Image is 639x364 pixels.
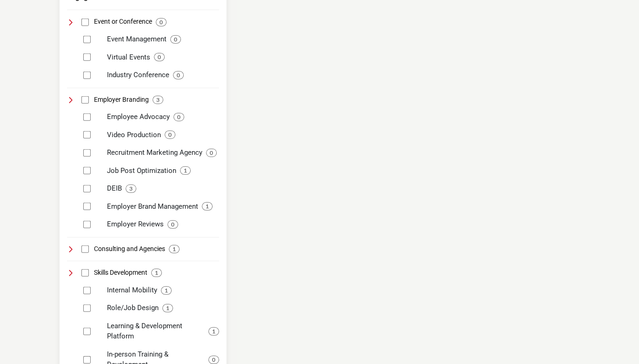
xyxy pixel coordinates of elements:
b: 3 [129,185,133,192]
b: 0 [174,36,177,43]
div: 0 Results For Virtual Events [154,53,165,61]
input: Select Employer Branding checkbox [81,96,89,104]
p: Job Post Optimization: Technologies that enhance job listings to attract qualified candidates eff... [107,165,176,176]
p: Industry Conference: Professional gatherings focused on sharing knowledge, trends, and networking... [107,70,169,80]
div: 1 Results For Role/Job Design [162,304,173,312]
div: 3 Results For DEIB [126,185,136,193]
b: 1 [165,287,168,294]
h4: Skills Development: Programs and platforms focused on the development and enhancement of professi... [94,268,147,278]
b: 1 [206,203,209,210]
p: Employer Reviews: Platforms and services that gather and present employee feedback and reviews ab... [107,219,164,230]
b: 3 [156,97,160,103]
div: 1 Results For Learning & Development Platform [208,327,219,336]
div: 3 Results For Employer Branding [153,96,163,104]
input: Select Skills Development checkbox [81,269,89,277]
b: 0 [212,357,215,363]
div: 0 Results For Event or Conference [156,18,166,26]
b: 1 [166,305,169,311]
p: Internal Mobility: Strategies and systems to facilitate career growth and role transitions within... [107,285,157,296]
input: Select Event Management checkbox [83,36,91,43]
input: Select Recruitment Marketing Agency checkbox [83,149,91,157]
div: 1 Results For Internal Mobility [161,286,172,295]
div: 0 Results For Employer Reviews [167,220,178,229]
b: 1 [184,167,187,174]
b: 0 [158,54,161,60]
b: 0 [210,150,213,156]
b: 0 [168,132,172,138]
b: 1 [155,270,158,276]
div: 0 Results For Recruitment Marketing Agency [206,149,217,157]
input: Select Learning & Development Platform checkbox [83,328,91,335]
b: 0 [177,114,180,120]
b: 0 [160,19,163,26]
div: 0 Results For Employee Advocacy [173,113,184,121]
p: Employee Advocacy: Strategies and tools that leverage current employees to promote the employer b... [107,112,170,122]
div: 1 Results For Job Post Optimization [180,166,191,175]
b: 0 [171,221,174,228]
p: DEIB [107,183,122,194]
input: Select Role/Job Design checkbox [83,304,91,312]
div: 1 Results For Consulting and Agencies [169,245,180,253]
h4: Consulting and Agencies: Expert services and agencies providing strategic advice and solutions in... [94,245,165,254]
input: Select Virtual Events checkbox [83,53,91,61]
input: Select Consulting and Agencies checkbox [81,245,89,253]
input: Select DEIB checkbox [83,185,91,192]
p: Event Management: Tools and services for organizing and managing recruitment-related events and c... [107,34,166,45]
input: Select Employer Reviews checkbox [83,221,91,228]
p: Virtual Events: Online events and webinars aimed at engaging and connecting employers with potent... [107,52,150,63]
div: 0 Results For In-person Training & Development [208,356,219,364]
p: Learning & Development Platform: Digital platforms offering educational resources and training fo... [107,321,205,342]
b: 1 [173,246,176,252]
div: 1 Results For Skills Development [151,269,162,277]
input: Select Industry Conference checkbox [83,72,91,79]
p: Role/Job Design [107,303,159,313]
p: Recruitment Marketing Agency: Agencies specializing in creating and executing marketing strategie... [107,147,202,158]
input: Select In-person Training & Development checkbox [83,356,91,364]
div: 1 Results For Employer Brand Management [202,202,213,211]
input: Select Job Post Optimization checkbox [83,167,91,174]
div: 0 Results For Video Production [165,131,175,139]
input: Select Employee Advocacy checkbox [83,113,91,121]
div: 0 Results For Industry Conference [173,71,184,79]
input: Select Video Production checkbox [83,131,91,139]
h4: Event or Conference: Organizations and platforms for hosting industry-specific events, conference... [94,17,152,26]
div: 0 Results For Event Management [170,35,181,44]
input: Select Internal Mobility checkbox [83,287,91,294]
b: 1 [212,328,215,335]
b: 0 [177,72,180,79]
input: Select Employer Brand Management checkbox [83,203,91,210]
h4: Employer Branding: Strategies and tools dedicated to creating and maintaining a strong, positive ... [94,95,149,105]
p: Employer Brand Management: Tools and strategies for developing and maintaining a positive employe... [107,201,198,212]
input: Select Event or Conference checkbox [81,19,89,26]
p: Video Production [107,130,161,140]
